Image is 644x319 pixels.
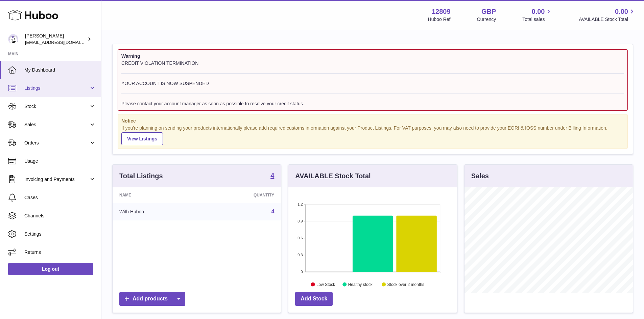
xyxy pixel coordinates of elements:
div: Huboo Ref [428,16,451,23]
text: 0.9 [298,219,303,223]
span: AVAILABLE Stock Total [579,16,636,23]
span: [EMAIL_ADDRESS][DOMAIN_NAME] [25,39,99,45]
span: Orders [24,140,89,146]
strong: 12809 [432,7,451,16]
text: Healthy stock [348,282,373,287]
a: Add products [119,292,185,306]
strong: 4 [270,172,274,179]
div: Currency [477,16,496,23]
td: With Huboo [113,203,201,220]
th: Quantity [201,187,281,203]
h3: Sales [471,171,489,181]
a: 0.00 Total sales [522,7,552,23]
text: Low Stock [316,282,335,287]
span: Returns [24,249,96,256]
a: View Listings [121,132,163,145]
span: Usage [24,158,96,164]
span: Invoicing and Payments [24,176,89,183]
span: My Dashboard [24,67,96,73]
text: 0.6 [298,236,303,240]
img: internalAdmin-12809@internal.huboo.com [8,34,18,44]
text: 1.2 [298,202,303,206]
span: 0.00 [532,7,545,16]
div: If you're planning on sending your products internationally please add required customs informati... [121,125,624,145]
strong: GBP [481,7,496,16]
div: CREDIT VIOLATION TERMINATION YOUR ACCOUNT IS NOW SUSPENDED Please contact your account manager as... [121,60,624,107]
a: 4 [271,209,274,214]
div: [PERSON_NAME] [25,33,86,46]
span: Cases [24,194,96,201]
span: Settings [24,231,96,237]
h3: AVAILABLE Stock Total [295,171,371,181]
a: Log out [8,263,93,275]
text: 0.3 [298,253,303,257]
span: Stock [24,103,89,110]
text: Stock over 2 months [387,282,424,287]
a: 4 [270,172,274,180]
span: Channels [24,213,96,219]
strong: Warning [121,53,624,59]
a: Add Stock [295,292,333,306]
span: 0.00 [615,7,628,16]
span: Total sales [522,16,552,23]
span: Sales [24,122,89,128]
th: Name [113,187,201,203]
text: 0 [301,270,303,274]
span: Listings [24,85,89,91]
strong: Notice [121,118,624,124]
a: 0.00 AVAILABLE Stock Total [579,7,636,23]
h3: Total Listings [119,171,163,181]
